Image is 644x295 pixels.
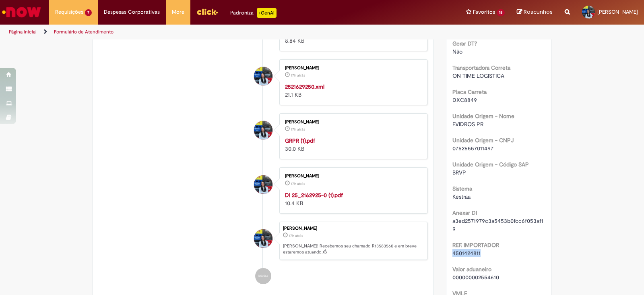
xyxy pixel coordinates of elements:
[291,127,305,132] time: 30/09/2025 18:46:20
[283,226,423,231] div: [PERSON_NAME]
[452,161,529,168] b: Unidade Origem - Código SAP
[54,29,114,35] a: Formulário de Atendimento
[285,191,343,199] a: DI 25_2162925-0 (1).pdf
[1,4,42,20] img: ServiceNow
[285,66,419,71] div: [PERSON_NAME]
[285,120,419,125] div: [PERSON_NAME]
[452,209,477,216] b: Anexar DI
[291,181,305,186] span: 17h atrás
[257,8,277,18] p: +GenAi
[291,73,305,78] time: 30/09/2025 18:46:30
[452,137,514,144] b: Unidade Origem - CNPJ
[285,174,419,179] div: [PERSON_NAME]
[473,8,495,16] span: Favoritos
[291,73,305,78] span: 17h atrás
[597,8,638,15] span: [PERSON_NAME]
[452,217,543,233] span: a3ed2571979c3a5453b0fcc6f053af19
[254,175,272,194] div: Flavia Lopes Da Costa
[524,8,553,16] span: Rascunhos
[196,6,218,18] img: click_logo_yellow_360x200.png
[99,222,427,260] li: Flavia Lopes Da Costa
[254,67,272,85] div: Flavia Lopes Da Costa
[497,9,505,16] span: 18
[172,8,184,16] span: More
[452,48,462,55] span: Não
[230,8,277,18] div: Padroniza
[55,8,83,16] span: Requisições
[452,249,481,257] span: 4501424811
[104,8,160,16] span: Despesas Corporativas
[452,193,471,200] span: Kestraa
[452,64,510,71] b: Transportadora Correta
[285,137,419,153] div: 30.0 KB
[85,9,92,16] span: 7
[254,121,272,139] div: Flavia Lopes Da Costa
[452,274,499,281] span: 000000002554610
[9,29,37,35] a: Página inicial
[285,137,315,144] a: GRPR (1).pdf
[285,83,419,99] div: 21.1 KB
[289,233,303,238] span: 17h atrás
[452,96,477,104] span: DXC8849
[285,83,324,90] a: 2521629250.xml
[517,8,553,16] a: Rascunhos
[452,169,466,176] span: BRVP
[452,241,499,249] b: REF. IMPORTADOR
[452,185,472,192] b: Sistema
[254,229,272,248] div: Flavia Lopes Da Costa
[452,112,514,120] b: Unidade Origem - Nome
[452,72,504,79] span: ON TIME LOGISTICA
[452,145,493,152] span: 07526557011497
[452,40,477,47] b: Gerar DT?
[291,127,305,132] span: 17h atrás
[452,266,491,273] b: Valor aduaneiro
[6,25,423,39] ul: Trilhas de página
[289,233,303,238] time: 30/09/2025 18:47:09
[285,191,419,207] div: 10.4 KB
[452,88,487,96] b: Placa Carreta
[452,120,483,128] span: F.VIDROS PR
[283,243,423,256] p: [PERSON_NAME]! Recebemos seu chamado R13583560 e em breve estaremos atuando.
[291,181,305,186] time: 30/09/2025 18:46:13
